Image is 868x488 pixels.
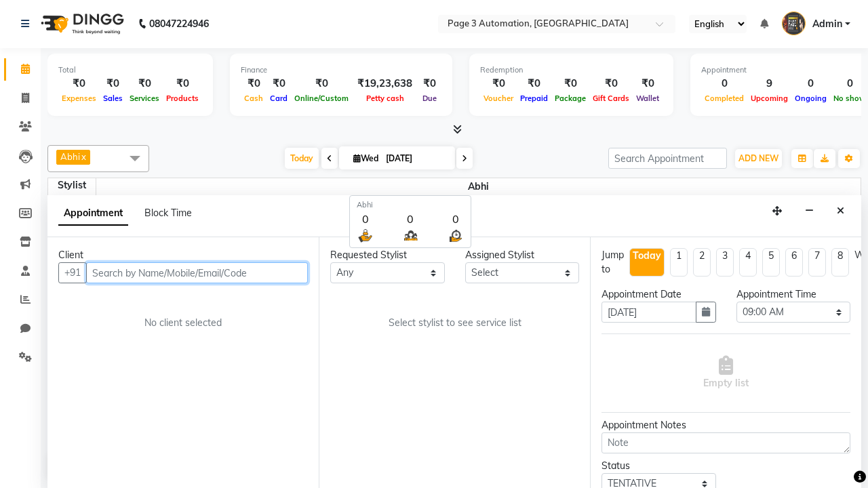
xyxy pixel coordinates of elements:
span: Appointment [58,201,128,226]
div: ₹0 [551,76,589,91]
button: Close [831,201,850,222]
div: Total [58,64,202,76]
div: ₹0 [241,76,267,91]
span: ADD NEW [738,153,778,163]
li: 3 [716,248,734,277]
span: Block Time [144,207,192,219]
img: serve.png [357,227,374,244]
img: logo [35,5,127,43]
div: ₹0 [100,76,126,91]
li: 7 [808,248,826,277]
div: Jump to [601,248,624,277]
a: x [80,151,86,162]
li: 5 [762,248,780,277]
span: Online/Custom [291,94,352,103]
div: Appointment Date [601,287,716,302]
span: Services [126,94,163,103]
span: Prepaid [517,94,551,103]
span: Completed [701,94,747,103]
span: Gift Cards [589,94,633,103]
div: ₹0 [267,76,291,91]
div: Assigned Stylist [465,248,580,262]
div: ₹0 [480,76,517,91]
div: 0 [447,211,464,227]
div: Appointment Time [736,287,851,302]
img: queue.png [402,227,419,244]
div: Abhi [357,199,464,211]
span: Package [551,94,589,103]
span: Today [285,148,319,169]
input: Search by Name/Mobile/Email/Code [86,262,308,283]
span: Expenses [58,94,100,103]
span: Products [163,94,202,103]
div: Requested Stylist [330,248,445,262]
span: Abhi [96,178,861,195]
div: ₹0 [163,76,202,91]
div: ₹0 [633,76,663,91]
div: ₹0 [418,76,441,91]
b: 08047224946 [149,5,209,43]
button: ADD NEW [735,149,782,168]
div: Status [601,459,716,473]
div: ₹19,23,638 [352,76,418,91]
div: Stylist [48,178,96,192]
span: Admin [812,17,842,31]
div: No client selected [91,316,275,330]
span: Select stylist to see service list [389,316,521,330]
li: 8 [831,248,849,277]
span: Cash [241,94,267,103]
div: Client [58,248,308,262]
div: ₹0 [291,76,352,91]
li: 6 [785,248,803,277]
img: wait_time.png [447,227,464,244]
div: Redemption [480,64,663,76]
button: +91 [58,262,87,283]
span: Card [267,94,291,103]
div: 0 [357,211,374,227]
input: 2025-10-01 [382,148,450,169]
span: Sales [100,94,126,103]
span: Abhi [60,151,80,162]
div: 0 [791,76,830,91]
div: 0 [701,76,747,91]
li: 4 [739,248,757,277]
div: ₹0 [589,76,633,91]
div: Today [633,249,661,263]
div: ₹0 [517,76,551,91]
div: 0 [402,211,419,227]
input: Search Appointment [608,148,727,169]
span: Petty cash [363,94,408,103]
div: ₹0 [58,76,100,91]
li: 2 [693,248,711,277]
div: Appointment Notes [601,418,850,432]
span: Voucher [480,94,517,103]
span: Upcoming [747,94,791,103]
span: Wed [350,153,382,163]
span: Ongoing [791,94,830,103]
span: Wallet [633,94,663,103]
span: Empty list [703,356,749,390]
img: Admin [782,12,806,35]
span: Due [419,94,440,103]
div: ₹0 [126,76,163,91]
li: 1 [670,248,688,277]
input: yyyy-mm-dd [601,302,696,323]
div: 9 [747,76,791,91]
div: Finance [241,64,441,76]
